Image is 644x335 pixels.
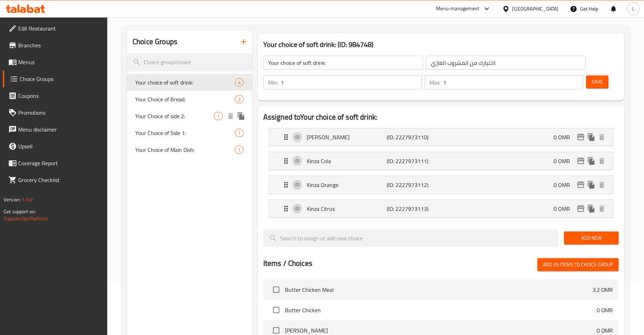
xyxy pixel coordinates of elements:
span: 1 [235,147,243,153]
span: Your choice of soft drink: [135,78,235,87]
p: 0 OMR [597,306,613,314]
div: Choices [235,95,244,103]
li: Expand [263,149,619,173]
button: edit [576,156,586,166]
p: 0 OMR [554,157,576,165]
button: duplicate [586,180,597,190]
span: Get support on: [4,207,36,216]
span: [PERSON_NAME] [285,326,597,335]
a: Coverage Report [3,155,108,172]
button: duplicate [586,156,597,166]
p: 0 OMR [554,133,576,141]
button: delete [597,203,607,214]
input: search [263,229,558,247]
span: 2 [235,96,243,103]
input: search [127,53,252,71]
p: Max: [430,78,441,87]
div: Expand [269,200,613,217]
button: delete [225,111,236,121]
span: Select choice [269,303,284,317]
p: 0 OMR [554,205,576,213]
button: edit [576,132,586,142]
span: Select choice [269,282,284,297]
div: Choices [235,129,244,137]
div: Choices [235,146,244,154]
li: Expand [263,197,619,221]
li: Expand [263,173,619,197]
span: 1.0.0 [22,195,33,204]
span: Branches [18,41,102,49]
span: Your Choice of side 2: [135,112,214,120]
p: Kinza Cola [307,157,387,165]
button: edit [576,180,586,190]
div: Your choice of soft drink:4 [127,74,252,91]
p: (ID: 2227973111) [387,157,441,165]
button: Save [586,75,609,88]
span: Butter Chicken [285,306,597,314]
div: Your Choice of Side 1:1 [127,125,252,141]
span: Your Choice of Bread: [135,95,235,103]
button: duplicate [586,203,597,214]
a: Choice Groups [3,71,108,87]
p: 3.2 OMR [592,286,613,294]
p: (ID: 2227973112) [387,181,441,189]
h3: Your choice of soft drink: (ID: 984748) [263,39,619,50]
a: Coupons [3,87,108,104]
div: Expand [269,176,613,194]
h2: Assigned to Your choice of soft drink: [263,112,619,122]
p: Min: [268,78,278,87]
button: edit [576,203,586,214]
div: Expand [269,128,613,146]
a: Edit Restaurant [3,20,108,37]
span: Upsell [18,142,102,150]
p: (ID: 2227973110) [387,133,441,141]
span: Save [592,78,603,86]
h2: Items / Choices [263,258,312,269]
button: Add (0) items to choice group [537,258,619,271]
span: Butter Chicken Meal [285,286,592,294]
span: Add (0) items to choice group [543,260,613,269]
span: Menu disclaimer [18,125,102,134]
span: 4 [235,79,243,86]
a: Menus [3,54,108,71]
div: Your Choice of Bread:2 [127,91,252,108]
a: Menu disclaimer [3,121,108,138]
a: Upsell [3,138,108,155]
span: Menus [18,58,102,66]
button: Add New [564,232,619,244]
span: Version: [4,195,21,204]
div: Your Choice of side 2:1deleteduplicate [127,108,252,125]
span: Your Choice of Side 1: [135,129,235,137]
span: Edit Restaurant [18,24,102,33]
span: Choice Groups [20,75,102,83]
p: Kinza Citrus [307,205,387,213]
div: Expand [269,152,613,170]
div: Choices [235,78,244,87]
span: Grocery Checklist [18,176,102,184]
span: L [632,5,635,13]
button: delete [597,180,607,190]
span: 1 [214,113,222,120]
span: Add New [570,234,613,242]
p: Kinza Orange [307,181,387,189]
div: Your Choice of Main Dish:1 [127,141,252,158]
span: Coupons [18,92,102,100]
span: Coverage Report [18,159,102,167]
span: Your Choice of Main Dish: [135,146,235,154]
a: Promotions [3,104,108,121]
a: Branches [3,37,108,54]
span: Promotions [18,108,102,117]
h2: Choice Groups [133,36,177,47]
p: 0 OMR [597,326,613,335]
button: delete [597,156,607,166]
li: Expand [263,125,619,149]
a: Support.OpsPlatform [4,214,48,223]
p: 0 OMR [554,181,576,189]
div: [GEOGRAPHIC_DATA] [513,5,559,13]
a: Grocery Checklist [3,172,108,188]
button: duplicate [586,132,597,142]
button: duplicate [236,111,246,121]
div: Menu-management [436,5,480,13]
p: [PERSON_NAME] [307,133,387,141]
p: (ID: 2227973113) [387,205,441,213]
